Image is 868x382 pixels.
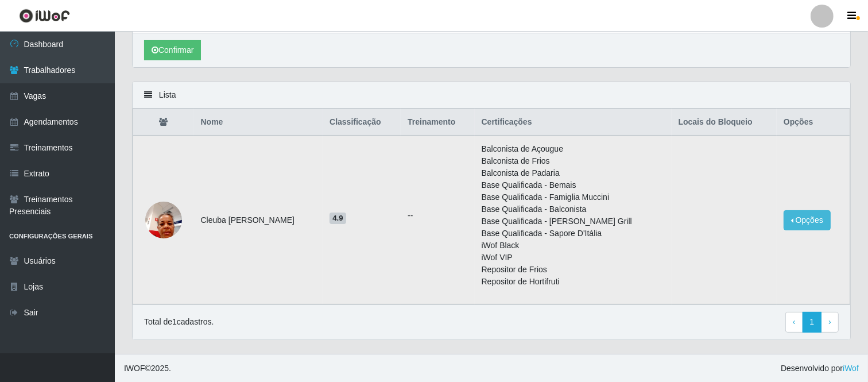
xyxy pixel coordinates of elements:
div: Lista [133,82,850,109]
nav: pagination [785,312,839,333]
span: 4.9 [330,213,346,224]
span: › [828,317,831,326]
li: Base Qualificada - Balconista [482,203,665,215]
th: Certificações [475,109,672,136]
a: 1 [803,312,822,333]
th: Treinamento [401,109,475,136]
li: Balconista de Açougue [482,143,665,155]
th: Nome [194,109,323,136]
a: Next [821,312,839,333]
li: Base Qualificada - Famiglia Muccini [482,191,665,203]
li: iWof Black [482,240,665,252]
td: Cleuba [PERSON_NAME] [194,136,323,304]
li: Base Qualificada - Bemais [482,179,665,191]
a: iWof [843,364,859,373]
li: Balconista de Frios [482,155,665,167]
p: Total de 1 cadastros. [144,316,214,328]
span: ‹ [793,317,796,326]
th: Opções [777,109,850,136]
th: Classificação [323,109,401,136]
a: Previous [785,312,803,333]
li: iWof VIP [482,252,665,264]
li: Base Qualificada - [PERSON_NAME] Grill [482,215,665,227]
li: Base Qualificada - Sapore D'Itália [482,227,665,240]
span: Desenvolvido por [781,362,859,375]
ul: -- [408,210,468,222]
li: Balconista de Padaria [482,167,665,179]
button: Opções [784,210,831,230]
span: IWOF [124,364,145,373]
li: Repositor de Hortifruti [482,276,665,288]
img: CoreUI Logo [19,9,70,23]
button: Confirmar [144,40,201,60]
li: Repositor de Frios [482,264,665,276]
th: Locais do Bloqueio [672,109,777,136]
img: 1691073394546.jpeg [145,195,182,244]
span: © 2025 . [124,362,171,375]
